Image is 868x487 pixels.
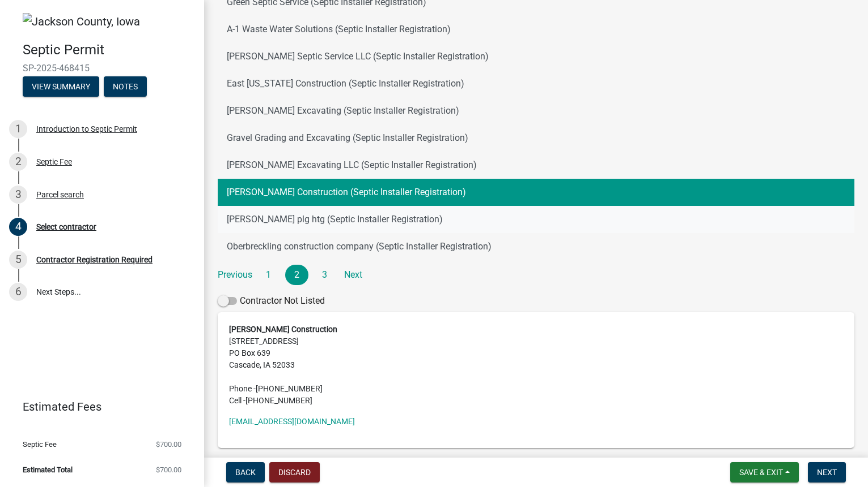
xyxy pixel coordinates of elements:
button: View Summary [23,76,99,97]
button: Gravel Grading and Excavating (Septic Installer Registration) [218,124,854,152]
span: Estimated Total [23,466,73,473]
button: [PERSON_NAME] Construction (Septic Installer Registration) [218,179,854,206]
button: A-1 Waste Water Solutions (Septic Installer Registration) [218,16,854,43]
a: Estimated Fees [9,395,186,418]
h4: Septic Permit [23,42,195,58]
div: 3 [9,186,27,204]
span: $700.00 [156,441,181,448]
div: 4 [9,218,27,236]
nav: Page navigation [218,265,854,285]
address: [STREET_ADDRESS] PO Box 639 Cascade, IA 52033 [229,324,843,407]
a: Next [341,265,365,285]
button: Discard [269,462,320,482]
button: Notes [104,76,147,97]
span: Next [817,468,837,477]
button: East [US_STATE] Construction (Septic Installer Registration) [218,70,854,97]
button: Back [226,462,265,482]
a: [EMAIL_ADDRESS][DOMAIN_NAME] [229,417,355,426]
a: Previous [218,265,252,285]
label: Contractor Not Listed [218,294,325,308]
button: [PERSON_NAME] Excavating LLC (Septic Installer Registration) [218,152,854,179]
abbr: Phone - [229,384,256,393]
strong: [PERSON_NAME] Construction [229,325,337,334]
img: Jackson County, Iowa [23,13,140,30]
button: Next [808,462,846,482]
button: [PERSON_NAME] Septic Service LLC (Septic Installer Registration) [218,43,854,70]
a: 1 [257,265,281,285]
div: Septic Fee [36,158,72,166]
span: [PHONE_NUMBER] [245,396,312,405]
div: 1 [9,120,27,138]
wm-modal-confirm: Summary [23,83,99,92]
div: Contractor Registration Required [36,256,153,264]
span: $700.00 [156,466,181,473]
div: Select contractor [36,223,96,231]
div: Introduction to Septic Permit [36,125,137,133]
a: 2 [285,265,309,285]
span: Septic Fee [23,441,57,448]
span: SP-2025-468415 [23,63,181,74]
abbr: Cell - [229,396,245,405]
div: Parcel search [36,191,84,199]
button: Save & Exit [730,462,799,482]
span: Save & Exit [739,468,783,477]
div: 2 [9,153,27,171]
div: 6 [9,283,27,301]
span: [PHONE_NUMBER] [256,384,323,393]
button: [PERSON_NAME] plg htg (Septic Installer Registration) [218,206,854,233]
a: 3 [313,265,337,285]
button: Oberbreckling construction company (Septic Installer Registration) [218,233,854,260]
button: [PERSON_NAME] Excavating (Septic Installer Registration) [218,97,854,124]
wm-modal-confirm: Notes [104,83,147,92]
span: Back [235,468,256,477]
div: 5 [9,251,27,269]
